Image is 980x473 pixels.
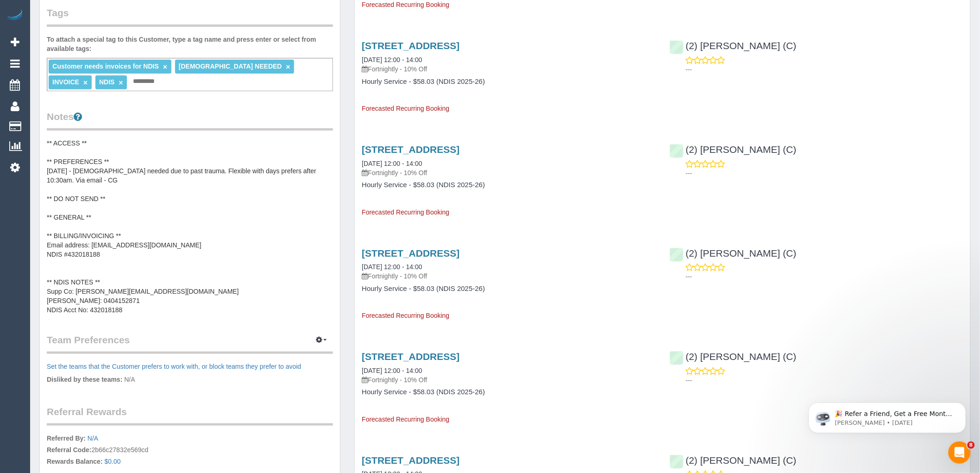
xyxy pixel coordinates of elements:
[362,64,655,74] p: Fortnightly - 10% Off
[362,455,459,466] a: [STREET_ADDRESS]
[362,40,459,51] a: [STREET_ADDRESS]
[686,376,963,385] p: ---
[362,168,655,177] p: Fortnightly - 10% Off
[362,263,422,271] a: [DATE] 12:00 - 14:00
[88,435,98,442] a: N/A
[286,63,290,71] a: ×
[362,388,655,396] h4: Hourly Service - $58.03 (NDIS 2025-26)
[362,367,422,374] a: [DATE] 12:00 - 14:00
[47,375,122,384] label: Disliked by these teams:
[670,351,797,362] a: (2) [PERSON_NAME] (C)
[686,169,963,178] p: ---
[362,312,449,319] span: Forecasted Recurring Booking
[362,160,422,167] a: [DATE] 12:00 - 14:00
[949,441,971,464] iframe: Intercom live chat
[686,65,963,74] p: ---
[362,1,449,8] span: Forecasted Recurring Booking
[362,271,655,281] p: Fortnightly - 10% Off
[362,375,655,385] p: Fortnightly - 10% Off
[362,285,655,293] h4: Hourly Service - $58.03 (NDIS 2025-26)
[362,78,655,86] h4: Hourly Service - $58.03 (NDIS 2025-26)
[670,144,797,155] a: (2) [PERSON_NAME] (C)
[362,181,655,189] h4: Hourly Service - $58.03 (NDIS 2025-26)
[119,79,123,87] a: ×
[6,9,24,22] img: Automaid Logo
[179,63,282,70] span: [DEMOGRAPHIC_DATA] NEEDED
[163,63,167,71] a: ×
[99,78,114,86] span: NDIS
[362,416,449,423] span: Forecasted Recurring Booking
[47,363,301,370] a: Set the teams that the Customer prefers to work with, or block teams they prefer to avoid
[362,56,422,63] a: [DATE] 12:00 - 14:00
[670,248,797,259] a: (2) [PERSON_NAME] (C)
[47,434,333,468] p: 2b66c27832e569cd
[362,351,459,362] a: [STREET_ADDRESS]
[47,445,91,454] label: Referral Code:
[47,405,333,426] legend: Referral Rewards
[83,79,88,87] a: ×
[362,208,449,216] span: Forecasted Recurring Booking
[52,63,159,70] span: Customer needs invoices for NDIS
[686,272,963,281] p: ---
[52,78,79,86] span: INVOICE
[47,35,333,53] label: To attach a special tag to this Customer, type a tag name and press enter or select from availabl...
[47,333,333,354] legend: Team Preferences
[362,105,449,112] span: Forecasted Recurring Booking
[105,458,121,465] a: $0.00
[967,441,975,449] span: 8
[47,6,333,27] legend: Tags
[47,110,333,131] legend: Notes
[362,144,459,155] a: [STREET_ADDRESS]
[124,376,135,383] span: N/A
[795,383,980,448] iframe: Intercom notifications message
[47,139,333,315] pre: ** ACCESS ** ** PREFERENCES ** [DATE] - [DEMOGRAPHIC_DATA] needed due to past trauma. Flexible wi...
[670,455,797,466] a: (2) [PERSON_NAME] (C)
[670,40,797,51] a: (2) [PERSON_NAME] (C)
[47,457,103,466] label: Rewards Balance:
[362,248,459,259] a: [STREET_ADDRESS]
[47,434,86,443] label: Referred By:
